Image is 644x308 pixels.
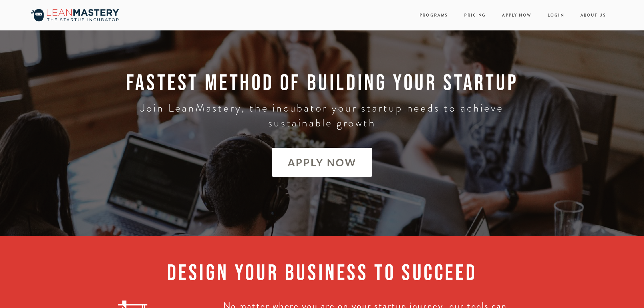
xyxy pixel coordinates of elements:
img: LeanMastery, the incubator your startup needs to get going, grow &amp; thrive [28,7,122,23]
a: Programs [420,12,448,18]
h1: FASTEST METHOD OF BUILDING YOUR STARTUP [14,70,630,95]
a: Pricing [464,11,486,20]
a: Login [548,11,564,20]
h3: Join LeanMastery, the incubator your startup needs to achieve sustainable growth [118,100,526,131]
a: APPLY NOW [272,148,372,177]
a: Apply Now [502,11,531,20]
h1: DESIGN YOUR BUSINESS TO SUCCEED [118,260,526,285]
a: About Us [580,11,606,20]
